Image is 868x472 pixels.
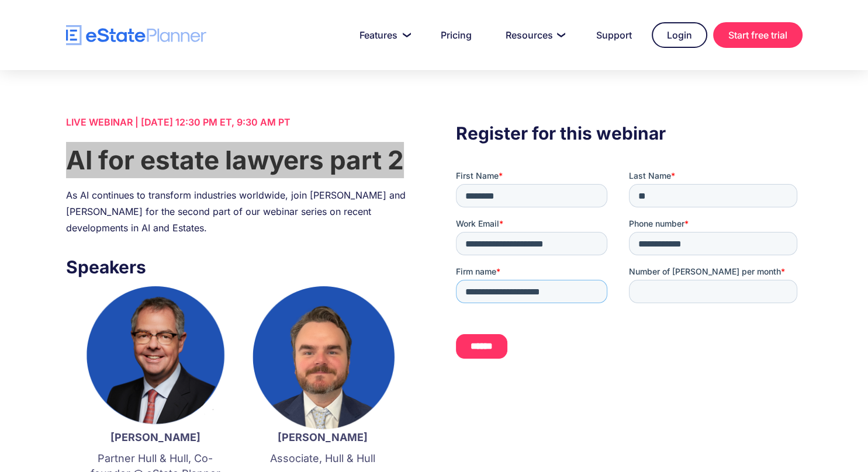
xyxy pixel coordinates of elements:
a: Features [345,23,421,47]
h3: Register for this webinar [456,120,802,147]
div: As AI continues to transform industries worldwide, join [PERSON_NAME] and [PERSON_NAME] for the s... [66,187,412,236]
a: home [66,25,206,46]
p: Associate, Hull & Hull [251,451,395,466]
strong: [PERSON_NAME] [278,431,368,443]
a: Login [652,22,707,48]
a: Start free trial [713,22,803,48]
strong: [PERSON_NAME] [110,431,200,443]
h1: AI for estate lawyers part 2 [66,142,412,178]
a: Pricing [427,23,486,47]
div: LIVE WEBINAR | [DATE] 12:30 PM ET, 9:30 AM PT [66,114,412,130]
h3: Speakers [66,254,412,280]
a: Support [582,23,646,47]
a: Resources [492,23,576,47]
iframe: Form 0 [456,170,802,369]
